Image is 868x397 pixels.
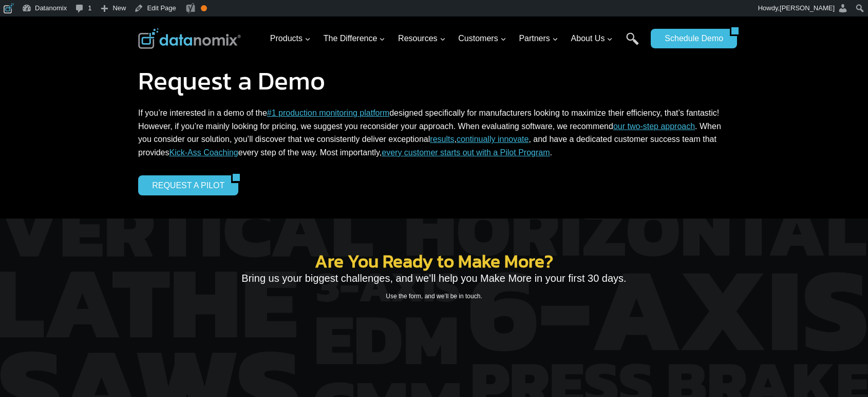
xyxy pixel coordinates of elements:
[398,32,445,45] span: Resources
[169,148,238,157] a: Kick-Ass Coaching
[458,32,506,45] span: Customers
[626,32,639,56] a: Search
[457,135,529,143] a: continually innovate
[203,252,665,270] h2: Are You Ready to Make More?
[613,122,695,131] a: our two-step approach
[324,32,386,45] span: The Difference
[138,175,231,195] a: REQUEST A PILOT
[203,292,665,301] p: Use the form, and we’ll be in touch.
[571,32,613,45] span: About Us
[519,32,558,45] span: Partners
[651,29,730,48] a: Schedule Demo
[138,106,730,159] p: If you’re interested in a demo of the designed specifically for manufacturers looking to maximize...
[267,109,389,117] a: #1 production monitoring platform
[138,28,241,49] img: Datanomix
[780,4,835,12] span: [PERSON_NAME]
[270,32,311,45] span: Products
[138,68,730,94] h1: Request a Demo
[203,270,665,286] p: Bring us your biggest challenges, and we’ll help you Make More in your first 30 days.
[266,22,646,56] nav: Primary Navigation
[430,135,454,143] a: results
[382,148,550,157] a: every customer starts out with a Pilot Program
[201,5,207,11] div: OK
